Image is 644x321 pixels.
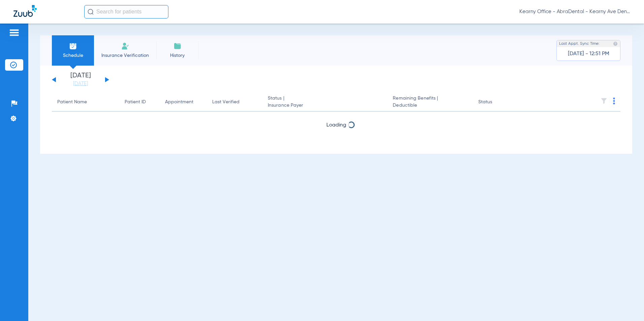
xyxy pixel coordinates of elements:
span: Schedule [57,52,89,59]
span: Last Appt. Sync Time: [559,40,600,47]
span: Kearny Office - AbraDental - Kearny Ave Dental, LLC - Kearny General [519,8,631,15]
th: Status [473,93,518,112]
span: Insurance Verification [99,52,151,59]
span: Loading [326,122,346,128]
span: [DATE] - 12:51 PM [568,50,609,57]
img: filter.svg [601,98,607,104]
img: Schedule [69,42,77,50]
span: Deductible [393,102,467,109]
th: Status | [262,93,387,112]
div: Patient Name [57,99,87,106]
div: Appointment [165,99,201,106]
img: group-dot-blue.svg [613,98,615,104]
img: hamburger-icon [9,29,20,37]
div: Appointment [165,99,193,106]
a: [DATE] [60,80,101,87]
img: History [173,42,182,50]
img: Manual Insurance Verification [121,42,129,50]
span: Insurance Payer [268,102,382,109]
img: last sync help info [613,41,618,46]
li: [DATE] [60,72,101,87]
div: Last Verified [212,99,239,106]
div: Patient ID [125,99,154,106]
img: Search Icon [88,9,94,15]
th: Remaining Benefits | [387,93,473,112]
div: Patient Name [57,99,114,106]
div: Patient ID [125,99,146,106]
input: Search for patients [84,5,168,19]
div: Last Verified [212,99,257,106]
span: History [161,52,193,59]
img: Zuub Logo [13,5,37,17]
iframe: Chat Widget [610,289,644,321]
